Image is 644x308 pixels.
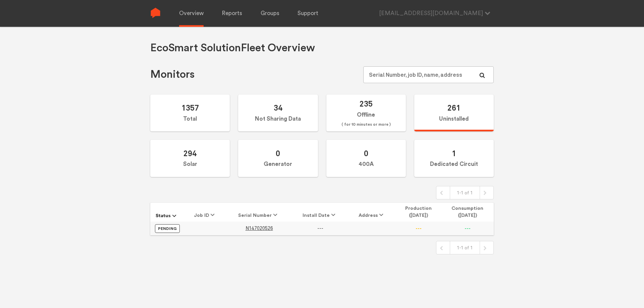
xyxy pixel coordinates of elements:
img: Sense Logo [150,8,161,18]
label: 400A [326,140,406,177]
span: 0 [276,148,280,158]
span: 34 [274,103,282,113]
div: 1-1 of 1 [450,241,480,254]
span: --- [317,226,323,231]
h1: EcoSmart Solution Fleet Overview [150,41,315,55]
span: 261 [447,103,461,113]
th: Consumption ([DATE]) [441,203,494,222]
label: Uninstalled [414,95,494,132]
label: Pending [155,224,180,233]
label: Offline [326,95,406,132]
th: Address [349,203,396,222]
th: Install Date [292,203,349,222]
th: Serial Number [227,203,292,222]
h1: Monitors [150,68,195,81]
span: 0 [364,148,368,158]
th: Status [150,203,185,222]
span: 1 [452,148,456,158]
label: Total [150,95,230,132]
th: Job ID [185,203,227,222]
label: Generator [238,140,318,177]
label: Not Sharing Data [238,95,318,132]
input: Serial Number, job ID, name, address [363,66,494,83]
span: N147020526 [246,226,273,231]
div: 1-1 of 1 [450,186,480,199]
label: Dedicated Circuit [414,140,494,177]
a: N147020526 [246,226,273,231]
td: --- [441,222,494,235]
label: Solar [150,140,230,177]
span: 235 [360,99,373,109]
th: Production ([DATE]) [396,203,441,222]
span: ( for 10 minutes or more ) [341,121,391,129]
span: 294 [183,148,197,158]
span: 1357 [181,103,199,113]
td: --- [396,222,441,235]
